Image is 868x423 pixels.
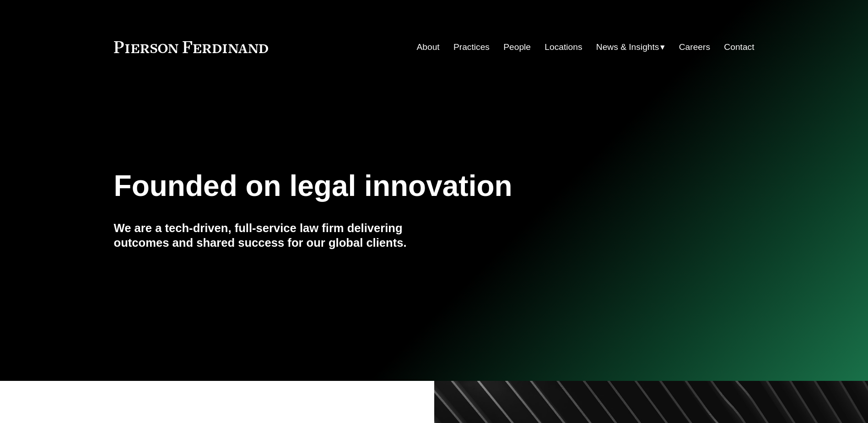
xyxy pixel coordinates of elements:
a: About [417,38,440,56]
a: folder dropdown [596,38,665,56]
h1: Founded on legal innovation [114,169,648,203]
span: News & Insights [596,39,659,55]
a: Practices [453,38,490,56]
a: Careers [679,38,710,56]
a: People [503,38,531,56]
a: Contact [724,38,754,56]
a: Locations [545,38,582,56]
h4: We are a tech-driven, full-service law firm delivering outcomes and shared success for our global... [114,221,434,250]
